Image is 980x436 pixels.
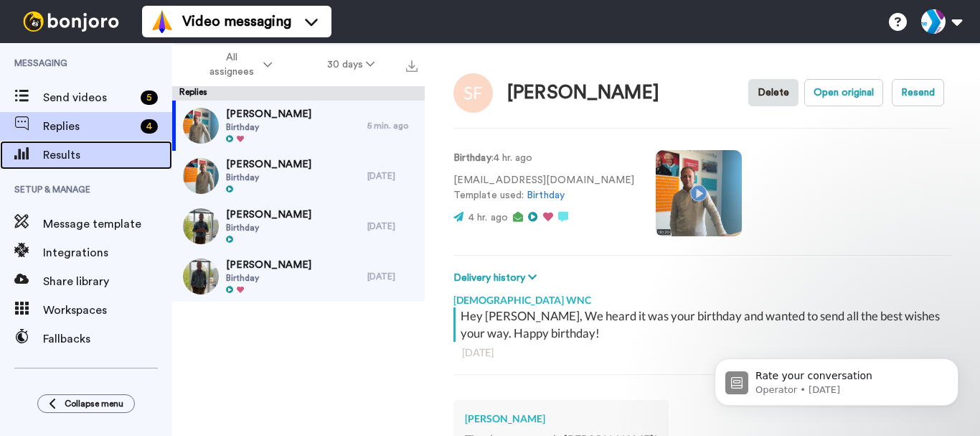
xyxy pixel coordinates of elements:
a: Birthday [527,190,565,200]
img: f4ce8aa5-6e0a-41c6-8fc0-a665be57516a-thumb.jpg [183,108,219,144]
a: [PERSON_NAME]Birthday5 min. ago [172,101,425,151]
div: [DATE] [462,345,943,360]
button: Delete [748,79,798,106]
span: [PERSON_NAME] [226,208,311,222]
span: Fallbacks [43,330,172,348]
div: [DATE] [367,221,418,232]
p: [EMAIL_ADDRESS][DOMAIN_NAME] Template used: [453,173,634,203]
span: Birthday [226,222,311,233]
span: [PERSON_NAME] [226,107,311,121]
button: Delivery history [453,270,541,286]
button: Collapse menu [37,394,135,413]
div: [PERSON_NAME] [507,83,659,103]
span: Integrations [43,244,172,261]
div: Hey [PERSON_NAME], We heard it was your birthday and wanted to send all the best wishes your way.... [461,307,948,342]
strong: Birthday [453,153,491,163]
span: [PERSON_NAME] [226,157,311,172]
img: bj-logo-header-white.svg [17,11,125,32]
div: Replies [172,86,425,101]
img: b8e27e60-9cf0-44e6-8c5e-9fe64c619fbd-thumb.jpg [183,158,219,194]
div: [DATE] [367,170,418,182]
button: All assignees [175,45,300,85]
span: Birthday [226,172,311,183]
span: Message template [43,215,172,233]
span: All assignees [202,50,260,79]
button: Open original [804,79,883,106]
span: Birthday [226,272,311,284]
span: Share library [43,273,172,290]
button: Resend [892,79,944,106]
button: Export all results that match these filters now. [402,54,422,75]
span: Workspaces [43,302,172,319]
div: 5 [141,91,158,105]
a: [PERSON_NAME]Birthday[DATE] [172,151,425,201]
span: Replies [43,118,135,135]
a: [PERSON_NAME]Birthday[DATE] [172,251,425,302]
iframe: Intercom notifications message [693,328,980,429]
span: Results [43,147,172,164]
div: [DEMOGRAPHIC_DATA] WNC [453,286,951,307]
div: [DATE] [367,271,418,282]
div: [PERSON_NAME] [465,412,657,426]
img: export.svg [406,60,418,72]
span: Birthday [226,121,311,133]
span: [PERSON_NAME] [226,258,311,272]
span: Send videos [43,89,135,106]
span: Video messaging [182,11,291,32]
img: Image of Sascha Frowine [453,73,493,113]
img: 46ae923a-b315-4aad-ac6e-f311ed51038a-thumb.jpg [183,208,219,244]
a: [PERSON_NAME]Birthday[DATE] [172,201,425,251]
div: 5 min. ago [367,120,418,131]
span: Collapse menu [65,398,123,409]
img: vm-color.svg [151,10,174,33]
button: 30 days [300,52,402,78]
div: 4 [141,119,158,134]
img: d605a53d-1f41-4117-8df5-455029abccd8-thumb.jpg [183,259,219,294]
p: : 4 hr. ago [453,151,634,166]
span: 4 hr. ago [468,213,508,223]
